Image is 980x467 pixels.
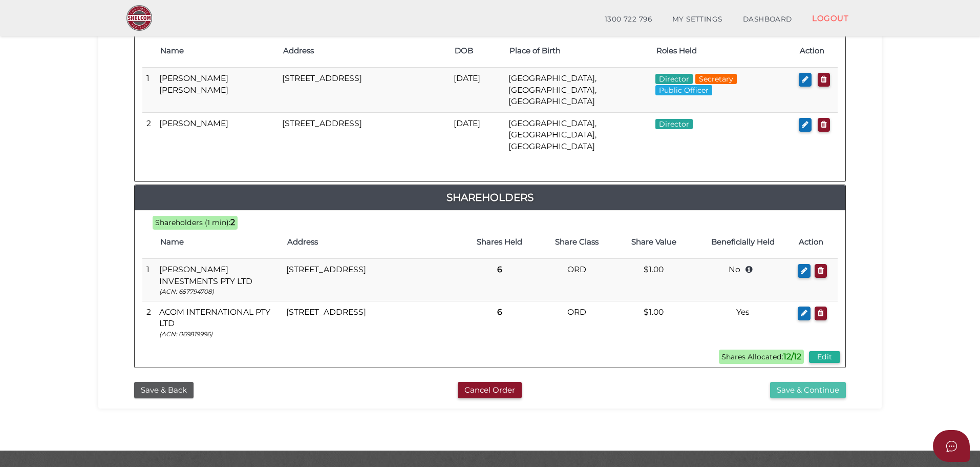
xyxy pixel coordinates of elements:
[655,119,693,129] span: Director
[692,259,794,301] td: No
[662,9,733,30] a: MY SETTINGS
[160,47,273,55] h4: Name
[282,301,461,343] td: [STREET_ADDRESS]
[504,68,651,113] td: [GEOGRAPHIC_DATA], [GEOGRAPHIC_DATA], [GEOGRAPHIC_DATA]
[504,113,651,157] td: [GEOGRAPHIC_DATA], [GEOGRAPHIC_DATA], [GEOGRAPHIC_DATA]
[933,430,970,462] button: Open asap
[458,382,522,399] button: Cancel Order
[278,68,450,113] td: [STREET_ADDRESS]
[230,217,235,227] b: 2
[155,113,278,157] td: [PERSON_NAME]
[695,74,737,84] span: Secretary
[455,47,499,55] h4: DOB
[538,301,615,343] td: ORD
[142,301,155,343] td: 2
[287,238,456,247] h4: Address
[783,352,801,361] b: 12/12
[509,47,646,55] h4: Place of Birth
[543,238,610,247] h4: Share Class
[594,9,662,30] a: 1300 722 796
[450,113,504,157] td: [DATE]
[159,287,278,296] p: (ACN: 657794708)
[655,85,712,95] span: Public Officer
[497,265,502,274] b: 6
[733,9,802,30] a: DASHBOARD
[538,259,615,301] td: ORD
[283,47,444,55] h4: Address
[282,259,461,301] td: [STREET_ADDRESS]
[134,382,194,399] button: Save & Back
[155,259,282,301] td: [PERSON_NAME] INVESTMENTS PTY LTD
[278,113,450,157] td: [STREET_ADDRESS]
[155,68,278,113] td: [PERSON_NAME] [PERSON_NAME]
[655,74,693,84] span: Director
[800,47,833,55] h4: Action
[799,238,833,247] h4: Action
[160,238,277,247] h4: Name
[615,259,692,301] td: $1.00
[802,8,859,29] a: LOGOUT
[135,189,845,206] a: Shareholders
[656,47,790,55] h4: Roles Held
[621,238,687,247] h4: Share Value
[719,350,804,364] span: Shares Allocated:
[142,259,155,301] td: 1
[450,68,504,113] td: [DATE]
[497,307,502,317] b: 6
[155,301,282,343] td: ACOM INTERNATIONAL PTY LTD
[142,68,155,113] td: 1
[770,382,846,399] button: Save & Continue
[809,351,840,363] button: Edit
[142,113,155,157] td: 2
[697,238,789,247] h4: Beneficially Held
[615,301,692,343] td: $1.00
[692,301,794,343] td: Yes
[159,330,278,338] p: (ACN: 069819996)
[466,238,533,247] h4: Shares Held
[155,218,230,227] span: Shareholders (1 min):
